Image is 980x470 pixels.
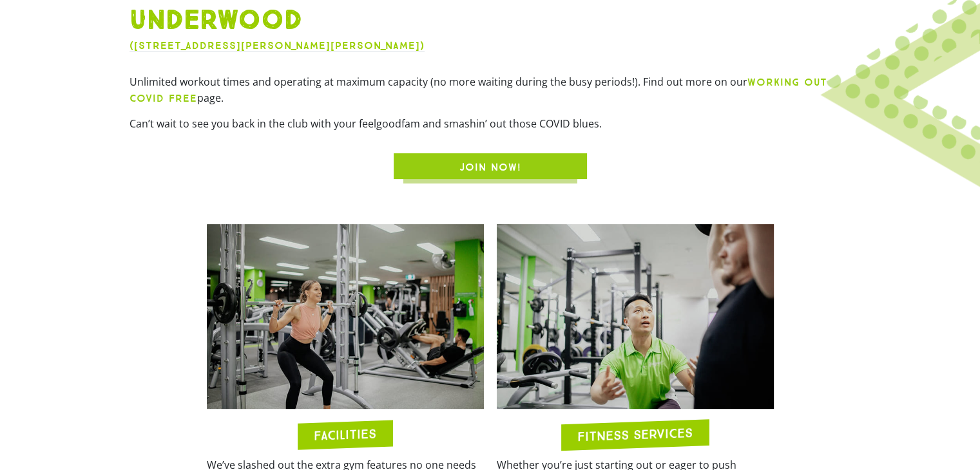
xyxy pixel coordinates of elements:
span: JOIN NOW! [459,160,521,175]
span: Unlimited workout times and operating at maximum capacity (no more waiting during the busy period... [130,75,747,89]
a: ([STREET_ADDRESS][PERSON_NAME][PERSON_NAME]) [130,39,425,52]
h1: Underwood [130,5,851,38]
span: page. [197,91,224,105]
a: JOIN NOW! [394,153,587,179]
h2: FACILITIES [314,427,376,442]
h2: FITNESS SERVICES [577,426,693,443]
p: Can’t wait to see you back in the club with your feelgoodfam and smashin’ out those COVID blues. [130,116,851,131]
